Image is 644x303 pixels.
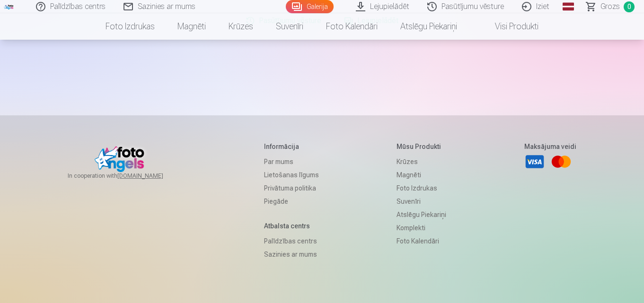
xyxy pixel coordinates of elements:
h5: Maksājuma veidi [524,142,576,151]
h5: Mūsu produkti [397,142,446,151]
a: Palīdzības centrs [264,234,319,248]
a: Visa [524,151,545,172]
a: Foto kalendāri [315,13,389,40]
a: [DOMAIN_NAME] [117,172,186,180]
a: Magnēti [166,13,217,40]
span: 0 [624,1,635,12]
h5: Informācija [264,142,319,151]
a: Foto izdrukas [94,13,166,40]
h5: Atbalsta centrs [264,221,319,231]
a: Lietošanas līgums [264,168,319,182]
a: Par mums [264,155,319,168]
a: Suvenīri [265,13,315,40]
a: Privātuma politika [264,182,319,195]
a: Mastercard [551,151,572,172]
a: Piegāde [264,195,319,208]
span: In cooperation with [68,172,186,180]
a: Sazinies ar mums [264,248,319,261]
a: Foto kalendāri [397,234,446,248]
a: Atslēgu piekariņi [389,13,468,40]
a: Suvenīri [397,195,446,208]
span: Grozs [600,1,620,12]
a: Komplekti [397,221,446,234]
a: Krūzes [217,13,265,40]
a: Magnēti [397,168,446,182]
a: Atslēgu piekariņi [397,208,446,221]
a: Foto izdrukas [397,182,446,195]
img: /fa1 [4,4,14,9]
a: Visi produkti [468,13,550,40]
a: Krūzes [397,155,446,168]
